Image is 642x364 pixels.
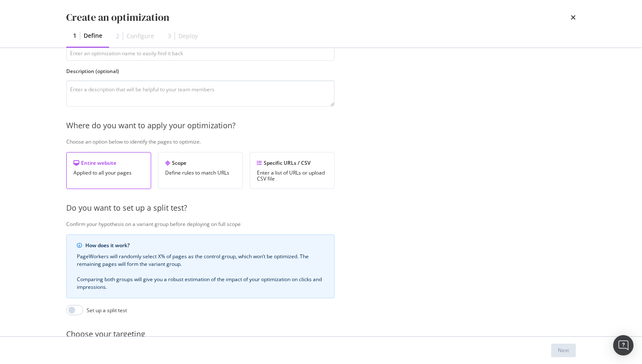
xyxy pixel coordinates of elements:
div: Where do you want to apply your optimization? [66,120,618,131]
div: Deploy [178,32,198,40]
div: Do you want to set up a split test? [66,203,618,214]
div: times [571,10,576,25]
div: Choose an option below to identify the pages to optimize. [66,138,618,145]
div: How does it work? [85,242,324,249]
div: Define rules to match URLs [165,170,236,176]
div: Confirm your hypothesis on a variant group before deploying on full scope [66,220,618,228]
input: Enter an optimization name to easily find it back [66,46,335,61]
div: Set up a split test [87,307,127,314]
div: 2 [116,32,119,40]
div: 3 [168,32,171,40]
label: Description (optional) [66,68,335,75]
div: Choose your targeting [66,329,618,340]
div: Open Intercom Messenger [613,335,634,356]
div: Applied to all your pages [73,170,144,176]
div: Create an optimization [66,10,169,25]
div: Next [558,347,569,354]
div: PageWorkers will randomly select X% of pages as the control group, which won’t be optimized. The ... [77,253,324,291]
div: info banner [66,234,335,298]
button: Next [551,344,576,357]
div: Entire website [73,159,144,166]
div: Scope [165,159,236,166]
div: Enter a list of URLs or upload CSV file [257,170,327,182]
div: Configure [127,32,154,40]
div: 1 [73,31,76,40]
div: Specific URLs / CSV [257,159,327,166]
div: Define [84,31,102,40]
